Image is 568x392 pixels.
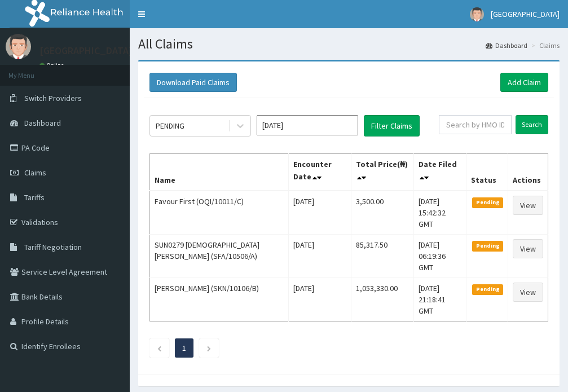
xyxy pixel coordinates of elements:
[6,34,31,59] img: User Image
[156,120,184,131] div: PENDING
[157,343,162,353] a: Previous page
[288,154,351,191] th: Encounter Date
[150,191,289,235] td: Favour First (OQI/10011/C)
[351,154,414,191] th: Total Price(₦)
[24,93,82,103] span: Switch Providers
[513,283,543,302] a: View
[414,235,466,278] td: [DATE] 06:19:36 GMT
[414,191,466,235] td: [DATE] 15:42:32 GMT
[351,235,414,278] td: 85,317.50
[149,73,237,92] button: Download Paid Claims
[288,235,351,278] td: [DATE]
[39,46,133,56] p: [GEOGRAPHIC_DATA]
[206,343,212,353] a: Next page
[472,284,503,294] span: Pending
[364,115,420,136] button: Filter Claims
[257,115,358,135] input: Select Month and Year
[150,278,289,321] td: [PERSON_NAME] (SKN/10106/B)
[516,115,548,134] input: Search
[24,118,61,128] span: Dashboard
[513,196,543,215] a: View
[138,37,560,51] h1: All Claims
[491,9,560,19] span: [GEOGRAPHIC_DATA]
[500,73,548,92] a: Add Claim
[288,278,351,321] td: [DATE]
[24,242,82,252] span: Tariff Negotiation
[529,41,560,50] li: Claims
[466,154,508,191] th: Status
[439,115,512,134] input: Search by HMO ID
[414,154,466,191] th: Date Filed
[150,235,289,278] td: SUN0279 [DEMOGRAPHIC_DATA][PERSON_NAME] (SFA/10506/A)
[472,241,503,251] span: Pending
[472,197,503,208] span: Pending
[24,168,46,178] span: Claims
[288,191,351,235] td: [DATE]
[39,61,67,69] a: Online
[182,343,186,353] a: Page 1 is your current page
[508,154,548,191] th: Actions
[24,192,45,202] span: Tariffs
[513,239,543,258] a: View
[351,278,414,321] td: 1,053,330.00
[414,278,466,321] td: [DATE] 21:18:41 GMT
[486,41,527,50] a: Dashboard
[150,154,289,191] th: Name
[470,7,484,21] img: User Image
[351,191,414,235] td: 3,500.00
